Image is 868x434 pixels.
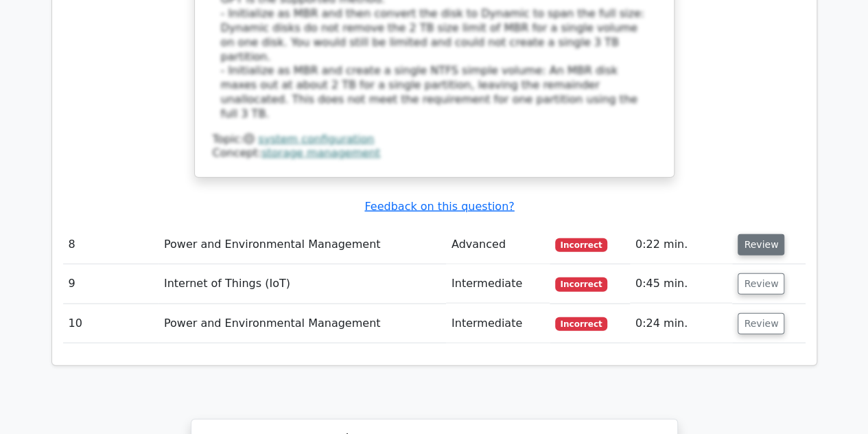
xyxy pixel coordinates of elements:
[738,313,784,334] button: Review
[555,317,608,331] span: Incorrect
[261,146,380,159] a: storage management
[213,133,656,147] div: Topic:
[630,225,733,264] td: 0:22 min.
[630,304,733,343] td: 0:24 min.
[446,225,550,264] td: Advanced
[63,225,159,264] td: 8
[738,273,784,295] button: Review
[213,146,656,161] div: Concept:
[555,238,608,252] span: Incorrect
[446,304,550,343] td: Intermediate
[446,264,550,304] td: Intermediate
[63,304,159,343] td: 10
[63,264,159,304] td: 9
[258,133,374,146] a: system configuration
[159,304,446,343] td: Power and Environmental Management
[630,264,733,304] td: 0:45 min.
[159,225,446,264] td: Power and Environmental Management
[364,200,514,213] a: Feedback on this question?
[738,234,784,255] button: Review
[159,264,446,304] td: Internet of Things (IoT)
[555,277,608,291] span: Incorrect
